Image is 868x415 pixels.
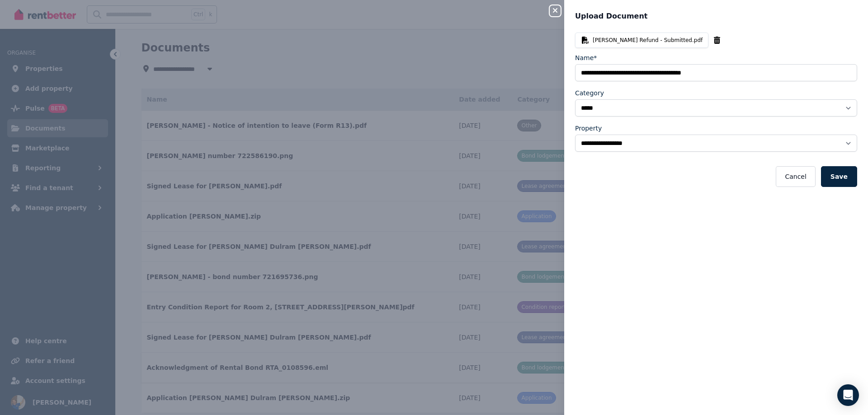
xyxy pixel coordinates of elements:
label: Property [575,124,602,133]
div: Open Intercom Messenger [837,384,859,406]
button: Save [821,166,857,187]
span: [PERSON_NAME] Refund - Submitted.pdf [593,37,703,44]
button: Cancel [776,166,815,187]
span: Upload Document [575,11,647,22]
label: Category [575,89,604,98]
label: Name* [575,53,597,62]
